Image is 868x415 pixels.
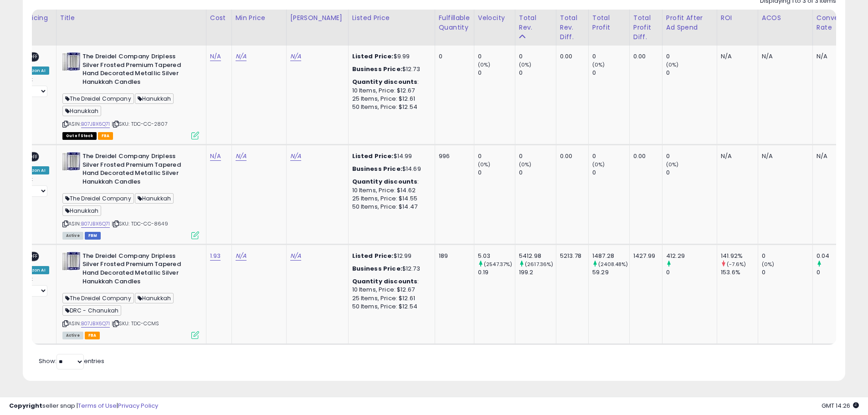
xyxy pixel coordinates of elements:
div: 0 [478,169,515,177]
div: $12.73 [352,65,428,73]
div: ACOS [762,13,809,23]
div: 0 [478,69,515,77]
span: Hanukkah [62,106,101,116]
span: The Dreidel Company [62,193,134,204]
div: 0 [666,169,717,177]
div: $9.99 [352,52,428,61]
div: 412.29 [666,252,717,260]
div: Cost [210,13,228,23]
a: Terms of Use [78,401,117,410]
a: N/A [210,152,221,161]
div: ROI [721,13,754,23]
div: Preset: [17,176,49,197]
b: Quantity discounts [352,177,418,186]
div: : [352,277,428,286]
b: Quantity discounts [352,77,418,86]
a: Privacy Policy [118,401,158,410]
div: Amazon AI [17,266,49,274]
div: 141.92% [721,252,758,260]
div: 0 [592,169,629,177]
span: | SKU: TDC-CC-2807 [112,120,168,128]
span: FBA [98,132,113,140]
div: 0 [762,252,812,260]
div: N/A [817,152,860,160]
div: 10 Items, Price: $14.62 [352,186,428,195]
div: Fulfillable Quantity [439,13,470,32]
a: N/A [236,52,247,61]
img: 51b8AyCw8hL._SL40_.jpg [62,152,80,170]
a: N/A [236,152,247,161]
small: (0%) [666,161,679,168]
img: 51b8AyCw8hL._SL40_.jpg [62,52,80,71]
div: 50 Items, Price: $12.54 [352,103,428,111]
a: B07JBX6Q71 [81,220,110,228]
b: The Dreidel Company Dripless Silver Frosted Premium Tapered Hand Decorated Metallic Silver Hanukk... [82,52,193,88]
div: 996 [439,152,467,160]
small: (0%) [592,61,605,68]
div: : [352,78,428,86]
b: Business Price: [352,65,402,73]
div: 0.00 [633,152,655,160]
span: DRC - Chanukah [62,305,121,316]
div: Total Profit Diff. [633,13,658,42]
small: (2547.37%) [484,261,513,268]
div: 1427.99 [633,252,655,260]
div: N/A [762,52,806,61]
div: 0.00 [560,52,581,61]
b: Listed Price: [352,52,394,61]
div: 0 [762,268,812,277]
div: 5412.98 [519,252,556,260]
div: 0 [592,152,629,160]
div: 0 [666,152,717,160]
div: 0 [478,52,515,61]
div: 0.04 [817,252,867,260]
div: [PERSON_NAME] [290,13,344,23]
div: ASIN: [62,152,199,238]
span: All listings currently available for purchase on Amazon [62,232,83,240]
div: 0 [817,268,867,277]
small: (0%) [666,61,679,68]
div: $14.99 [352,152,428,160]
span: | SKU: TDC-CCMS [112,320,159,327]
div: 0 [439,52,467,61]
div: Velocity [478,13,511,23]
div: N/A [721,152,751,160]
b: Business Price: [352,264,402,273]
b: Quantity discounts [352,277,418,286]
span: Hanukkah [135,193,174,204]
span: FBM [85,232,101,240]
div: 0 [666,69,717,77]
div: 0 [519,52,556,61]
div: N/A [762,152,806,160]
div: : [352,178,428,186]
span: OFF [27,153,41,161]
div: 0 [666,52,717,61]
div: N/A [817,52,860,61]
div: 59.29 [592,268,629,277]
small: (2617.36%) [525,261,554,268]
b: Listed Price: [352,251,394,260]
div: 0 [519,169,556,177]
span: OFF [27,253,41,261]
b: Listed Price: [352,152,394,160]
span: | SKU: TDC-CC-8649 [112,220,168,227]
div: N/A [721,52,751,61]
span: All listings currently available for purchase on Amazon [62,332,83,339]
span: All listings that are currently out of stock and unavailable for purchase on Amazon [62,132,97,140]
div: Title [60,13,202,23]
div: 1487.28 [592,252,629,260]
div: 0 [592,69,629,77]
div: Total Profit [592,13,626,32]
span: OFF [27,53,41,61]
div: 5213.78 [560,252,581,260]
div: 0.19 [478,268,515,277]
small: (0%) [478,161,491,168]
small: (0%) [519,61,532,68]
span: FBA [85,332,100,339]
div: Listed Price [352,13,431,23]
div: seller snap | | [9,402,158,410]
a: N/A [290,251,301,261]
div: $14.69 [352,165,428,173]
img: 51b8AyCw8hL._SL40_.jpg [62,252,80,270]
div: $12.99 [352,252,428,260]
